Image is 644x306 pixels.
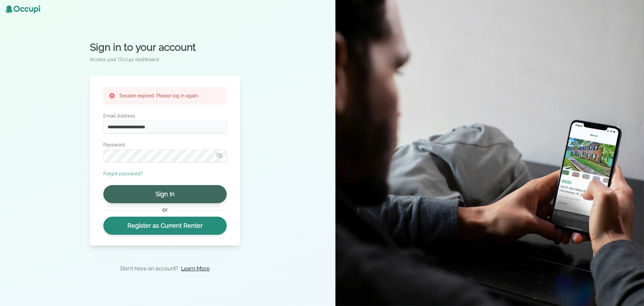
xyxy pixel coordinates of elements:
[159,206,171,214] span: or
[103,170,143,177] button: Forgot password?
[181,265,210,273] a: Learn More
[119,92,199,99] h3: Session expired. Please log in again.
[103,141,227,148] label: Password
[103,217,227,235] a: Register as Current Renter
[120,265,178,273] p: Don't have an account?
[90,56,240,63] p: Access your Occupi dashboard
[90,41,240,53] h2: Sign in to your account
[103,113,227,119] label: Email Address
[103,185,227,203] button: Sign In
